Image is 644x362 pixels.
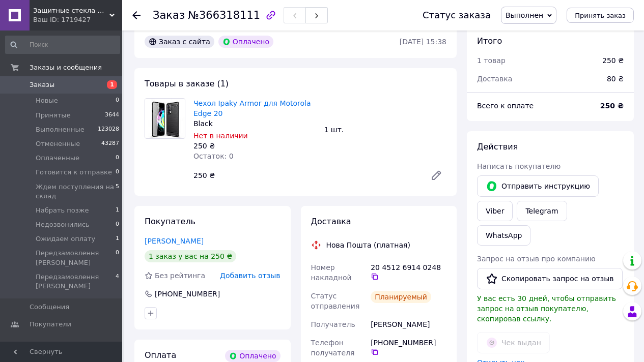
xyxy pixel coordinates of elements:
span: Остаток: 0 [193,152,234,160]
span: 5 [116,183,119,201]
div: Статус заказа [423,10,491,20]
span: 4 [116,273,119,291]
span: 1 [116,234,119,244]
span: Недозвонились [36,220,90,229]
span: 123028 [98,125,119,134]
b: 250 ₴ [600,102,624,110]
span: Сообщения [30,303,69,312]
div: 250 ₴ [189,168,422,183]
span: Статус отправления [311,292,360,310]
button: Скопировать запрос на отзыв [477,268,623,289]
div: Вернуться назад [132,10,141,20]
span: Набрать позже [36,206,89,215]
span: Выполнен [506,11,543,19]
span: Покупатели [30,320,71,329]
span: Оплаченные [36,154,79,163]
a: WhatsApp [477,225,530,246]
span: 1 товар [477,56,506,65]
div: 250 ₴ [193,141,316,151]
span: Без рейтинга [155,271,205,280]
time: [DATE] 15:38 [400,38,446,46]
span: Защитные стекла Moколо [33,6,109,15]
span: 3644 [105,111,119,120]
span: Получатель [311,320,355,328]
span: Ждем поступления на склад [36,183,116,201]
div: Нова Пошта (платная) [324,240,413,250]
span: Заказ [153,9,185,21]
div: Оплачено [218,36,273,48]
div: [PERSON_NAME] [369,315,449,334]
button: Отправить инструкцию [477,175,599,197]
div: 80 ₴ [601,68,630,90]
span: Телефон получателя [311,339,355,357]
div: Заказ с сайта [145,36,214,48]
span: 1 [107,80,117,89]
a: Редактировать [426,165,446,186]
span: 0 [116,220,119,229]
span: Нет в наличии [193,132,248,140]
span: Доставка [311,217,351,226]
div: 1 шт. [320,123,451,137]
img: Чехол Ipaky Armor для Motorola Edge 20 [145,99,185,138]
span: Всего к оплате [477,102,534,110]
a: Telegram [517,201,567,221]
span: Оплата [145,350,176,360]
div: Black [193,118,316,129]
span: 43287 [101,139,119,148]
span: 0 [116,249,119,267]
span: Ожидаем оплату [36,234,95,244]
span: Запрос на отзыв про компанию [477,255,596,263]
div: 250 ₴ [602,55,624,66]
span: №366318111 [188,9,260,21]
span: 1 [116,206,119,215]
button: Принять заказ [567,8,634,23]
div: Оплачено [225,350,280,362]
span: Отмененные [36,139,80,148]
a: Viber [477,201,513,221]
span: 0 [116,154,119,163]
span: Выполненные [36,125,85,134]
div: [PHONE_NUMBER] [154,289,221,299]
a: [PERSON_NAME] [145,237,204,245]
span: Передзамовлення [PERSON_NAME] [36,273,116,291]
span: Заказы и сообщения [30,63,102,72]
span: 0 [116,96,119,105]
div: Планируемый [371,291,431,303]
span: Принятые [36,111,71,120]
div: [PHONE_NUMBER] [371,338,446,356]
div: Ваш ID: 1719427 [33,15,122,24]
a: Чехол Ipaky Armor для Motorola Edge 20 [193,99,311,117]
span: Итого [477,36,502,46]
input: Поиск [5,36,120,54]
span: 0 [116,168,119,177]
span: Номер накладной [311,263,352,282]
div: 1 заказ у вас на 250 ₴ [145,250,236,262]
span: Действия [477,142,518,152]
span: Товары в заказе (1) [145,79,229,88]
span: Заказы [30,80,54,89]
div: 20 4512 6914 0248 [371,262,446,281]
span: Принять заказ [575,12,626,19]
span: Написать покупателю [477,162,561,170]
span: Готовится к отправке [36,168,112,177]
span: Передзамовлення [PERSON_NAME] [36,249,116,267]
span: Новые [36,96,58,105]
span: Доставка [477,75,512,83]
span: У вас есть 30 дней, чтобы отправить запрос на отзыв покупателю, скопировав ссылку. [477,294,616,323]
span: Добавить отзыв [220,271,280,280]
span: Покупатель [145,217,195,226]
